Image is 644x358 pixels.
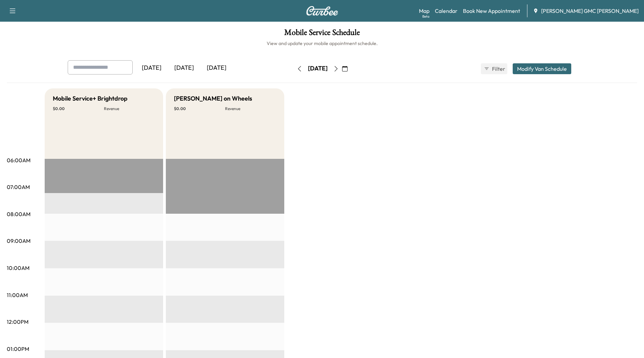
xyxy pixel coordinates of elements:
[513,63,571,74] button: Modify Van Schedule
[7,291,28,299] p: 11:00AM
[481,63,507,74] button: Filter
[492,65,504,73] span: Filter
[225,106,276,111] p: Revenue
[541,7,639,15] span: [PERSON_NAME] GMC [PERSON_NAME]
[463,7,520,15] a: Book New Appointment
[7,237,30,245] p: 09:00AM
[104,106,155,111] p: Revenue
[7,345,29,353] p: 01:00PM
[7,210,30,218] p: 08:00AM
[174,106,225,111] p: $ 0.00
[306,6,338,16] img: Curbee Logo
[7,183,30,191] p: 07:00AM
[308,64,328,73] div: [DATE]
[168,60,200,76] div: [DATE]
[7,40,637,47] h6: View and update your mobile appointment schedule.
[7,264,29,272] p: 10:00AM
[53,94,128,103] h5: Mobile Service+ Brightdrop
[435,7,458,15] a: Calendar
[53,106,104,111] p: $ 0.00
[422,14,429,19] div: Beta
[7,28,637,40] h1: Mobile Service Schedule
[174,94,252,103] h5: [PERSON_NAME] on Wheels
[7,156,30,164] p: 06:00AM
[7,318,28,326] p: 12:00PM
[419,7,429,15] a: MapBeta
[200,60,233,76] div: [DATE]
[135,60,168,76] div: [DATE]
